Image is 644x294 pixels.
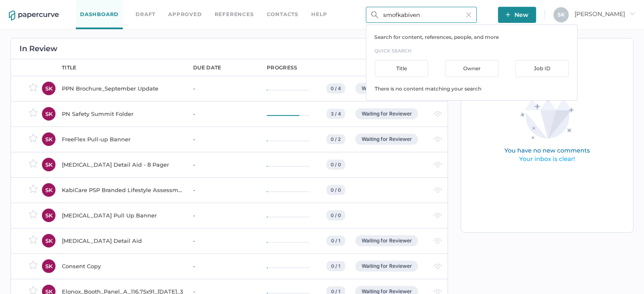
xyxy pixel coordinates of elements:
[29,235,38,244] img: star-inactive.70f2008a.svg
[326,210,345,220] div: 0 / 0
[433,238,442,244] img: eye-light-gray.b6d092a5.svg
[326,109,345,119] div: 3 / 4
[62,109,183,119] div: PN Safety Summit Folder
[267,10,299,19] a: Contacts
[62,185,183,195] div: KabiCare PSP Branded Lifestyle Assessment Forms - DLQI
[29,159,38,168] img: star-inactive.70f2008a.svg
[62,210,183,220] div: [MEDICAL_DATA] Pull Up Banner
[433,187,442,193] img: eye-light-gray.b6d092a5.svg
[433,264,442,269] img: eye-light-gray.b6d092a5.svg
[29,261,38,269] img: star-inactive.70f2008a.svg
[42,132,55,146] div: SK
[374,33,577,41] p: Search for content, references, people, and more
[42,82,55,95] div: SK
[42,158,55,171] div: SK
[355,83,418,94] div: Waiting for Reviewer
[185,177,258,203] td: -
[506,7,528,23] span: New
[9,11,59,21] img: papercurve-logo-colour.7244d18c.svg
[42,209,55,222] div: SK
[445,60,499,77] div: Owner
[185,152,258,177] td: -
[185,253,258,279] td: -
[29,134,38,142] img: star-inactive.70f2008a.svg
[355,134,418,145] div: Waiting for Reviewer
[375,60,428,77] div: Title
[42,259,55,273] div: SK
[193,64,221,71] div: due date
[62,236,183,246] div: [MEDICAL_DATA] Detail Aid
[42,234,55,247] div: SK
[62,64,77,71] div: title
[42,183,55,197] div: SK
[19,45,58,52] h2: In Review
[29,210,38,218] img: star-inactive.70f2008a.svg
[29,108,38,117] img: star-inactive.70f2008a.svg
[326,134,345,144] div: 0 / 2
[498,7,536,23] button: New
[433,111,442,117] img: eye-light-gray.b6d092a5.svg
[326,159,345,170] div: 0 / 0
[62,261,183,271] div: Consent Copy
[355,108,418,119] div: Waiting for Reviewer
[168,10,202,19] a: Approved
[506,12,510,17] img: plus-white.e19ec114.svg
[366,7,477,23] input: Search Workspace
[62,134,183,144] div: FreeFlex Pull-up Banner
[558,11,565,18] span: S K
[326,83,345,93] div: 0 / 4
[267,64,297,71] div: progress
[375,77,577,92] div: There is no content matching your search
[486,85,608,170] img: comments-empty-state.0193fcf7.svg
[215,10,254,19] a: References
[433,137,442,142] img: eye-light-gray.b6d092a5.svg
[466,12,471,17] img: cross-light-grey.10ea7ca4.svg
[185,228,258,253] td: -
[185,203,258,228] td: -
[433,213,442,218] img: eye-light-gray.b6d092a5.svg
[42,107,55,121] div: SK
[371,11,378,18] img: search.bf03fe8b.svg
[185,76,258,101] td: -
[629,11,635,16] i: arrow_right
[326,185,345,195] div: 0 / 0
[326,261,345,271] div: 0 / 1
[185,101,258,126] td: -
[62,159,183,170] div: [MEDICAL_DATA] Detail Aid - 8 Pager
[515,60,569,77] div: Job ID
[575,10,635,18] span: [PERSON_NAME]
[29,83,38,91] img: star-inactive.70f2008a.svg
[355,261,418,272] div: Waiting for Reviewer
[326,236,345,246] div: 0 / 1
[374,46,577,55] h3: quick search
[135,10,155,19] a: Draft
[433,162,442,168] img: eye-light-gray.b6d092a5.svg
[355,235,418,246] div: Waiting for Reviewer
[311,10,327,19] div: help
[185,126,258,152] td: -
[29,184,38,193] img: star-inactive.70f2008a.svg
[62,83,183,93] div: PPN Brochure_September Update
